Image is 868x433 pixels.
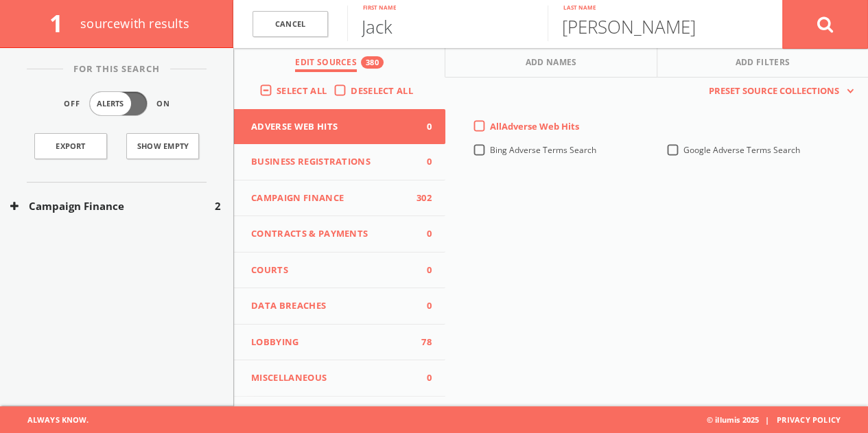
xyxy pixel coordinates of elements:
[251,155,411,169] span: Business Registrations
[702,84,854,98] button: Preset Source Collections
[251,336,411,349] span: Lobbying
[251,191,411,205] span: Campaign Finance
[411,264,432,277] span: 0
[736,56,790,72] span: Add Filters
[156,98,170,110] span: On
[411,120,432,134] span: 0
[234,288,445,325] button: Data Breaches0
[490,144,596,156] span: Bing Adverse Terms Search
[234,180,445,217] button: Campaign Finance302
[361,56,384,69] div: 380
[234,216,445,253] button: Contracts & Payments0
[526,56,577,72] span: Add Names
[777,414,841,425] a: Privacy Policy
[234,325,445,361] button: Lobbying78
[490,120,579,132] span: All Adverse Web Hits
[234,253,445,289] button: Courts0
[234,109,445,145] button: Adverse Web Hits0
[295,56,357,72] span: Edit Sources
[411,191,432,205] span: 302
[411,227,432,241] span: 0
[234,360,445,397] button: Miscellaneous0
[251,371,411,385] span: Miscellaneous
[251,120,411,134] span: Adverse Web Hits
[683,144,800,156] span: Google Adverse Terms Search
[702,84,846,98] span: Preset Source Collections
[234,397,445,433] button: Professional Licenses0
[234,144,445,180] button: Business Registrations0
[445,48,657,78] button: Add Names
[64,98,80,110] span: Off
[126,133,199,159] button: Show Empty
[411,336,432,349] span: 78
[253,11,328,38] a: Cancel
[411,371,432,385] span: 0
[215,198,221,214] span: 2
[657,48,868,78] button: Add Filters
[34,133,107,159] a: Export
[351,84,413,97] span: Deselect All
[411,155,432,169] span: 0
[251,227,411,241] span: Contracts & Payments
[277,84,327,97] span: Select All
[411,299,432,313] span: 0
[10,198,215,214] button: Campaign Finance
[251,299,411,313] span: Data Breaches
[49,7,75,39] span: 1
[80,15,189,32] span: source with results
[234,48,445,78] button: Edit Sources380
[759,414,774,425] span: |
[251,264,411,277] span: Courts
[63,62,170,76] span: For This Search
